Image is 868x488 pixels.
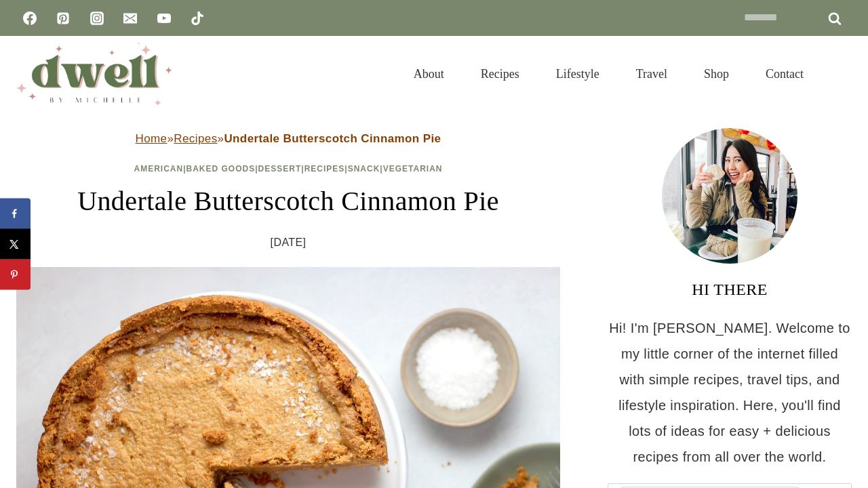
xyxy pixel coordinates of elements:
a: YouTube [151,5,178,32]
a: Baked Goods [186,164,256,174]
a: Vegetarian [383,164,443,174]
a: Facebook [16,5,43,32]
a: Lifestyle [538,50,618,98]
nav: Primary Navigation [395,50,822,98]
a: About [395,50,462,98]
h1: Undertale Butterscotch Cinnamon Pie [16,181,560,222]
button: View Search Form [829,62,852,85]
a: Dessert [258,164,302,174]
a: Snack [348,164,380,174]
a: Recipes [174,132,217,145]
a: Shop [686,50,747,98]
a: Contact [747,50,822,98]
strong: Undertale Butterscotch Cinnamon Pie [224,132,441,145]
a: Travel [618,50,686,98]
a: Recipes [304,164,345,174]
a: Home [136,132,167,145]
p: Hi! I'm [PERSON_NAME]. Welcome to my little corner of the internet filled with simple recipes, tr... [608,315,852,470]
a: American [134,164,184,174]
img: DWELL by michelle [16,43,172,105]
a: Instagram [83,5,111,32]
a: Email [117,5,144,32]
h3: HI THERE [608,277,852,302]
a: Pinterest [50,5,77,32]
time: [DATE] [271,232,307,253]
a: Recipes [462,50,538,98]
a: TikTok [184,5,211,32]
span: | | | | | [134,164,443,174]
span: » » [136,132,441,145]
